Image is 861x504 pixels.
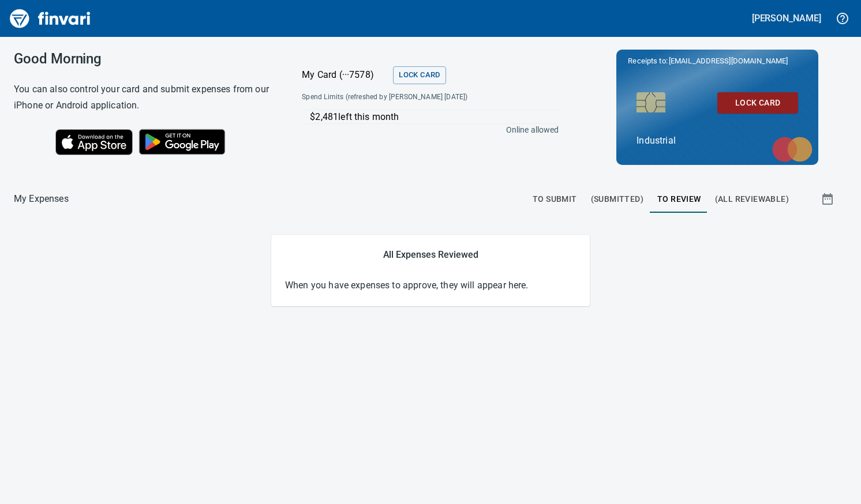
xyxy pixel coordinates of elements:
[717,92,798,114] button: Lock Card
[302,92,512,103] span: Spend Limits (refreshed by [PERSON_NAME] [DATE])
[668,55,789,66] span: [EMAIL_ADDRESS][DOMAIN_NAME]
[14,81,273,114] h6: You can also control your card and submit expenses from our iPhone or Android application.
[14,192,69,206] p: My Expenses
[55,129,133,155] img: Download on the App Store
[399,69,440,82] span: Lock Card
[533,192,577,206] span: To Submit
[657,192,701,206] span: To Review
[7,5,93,32] img: Finvari
[285,279,576,292] p: When you have expenses to approve, they will appear here.
[752,12,821,24] h5: [PERSON_NAME]
[727,96,789,110] span: Lock Card
[393,66,446,84] button: Lock Card
[310,110,557,124] p: $2,481 left this month
[293,124,559,136] p: Online allowed
[591,192,643,206] span: (Submitted)
[810,185,847,213] button: Show transactions within a particular date range
[715,192,789,206] span: (All Reviewable)
[749,9,824,27] button: [PERSON_NAME]
[14,192,69,206] nav: breadcrumb
[14,51,273,67] h3: Good Morning
[285,249,576,261] h5: All Expenses Reviewed
[628,55,807,67] p: Receipts to:
[766,131,818,168] img: mastercard.svg
[133,123,232,161] img: Get it on Google Play
[637,134,798,148] p: Industrial
[302,68,388,82] p: My Card (···7578)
